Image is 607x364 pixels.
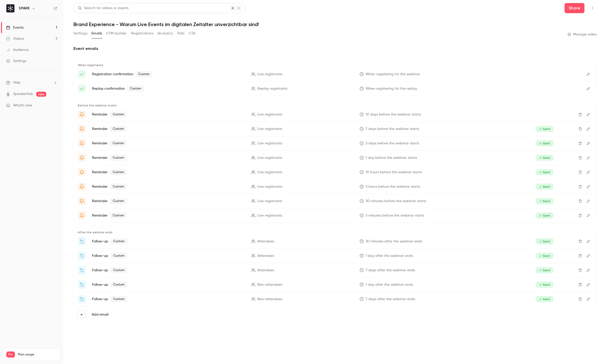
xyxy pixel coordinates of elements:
p: After the webinar ends [78,230,593,234]
button: Emails [91,29,102,37]
p: Reminder [92,126,245,132]
span: Custom [110,296,127,302]
div: Audience [6,47,29,52]
span: Live registrants [257,184,282,189]
span: What's new [13,103,32,108]
button: Delete [576,154,584,162]
button: Edit [584,295,593,303]
span: Sent [536,282,554,288]
span: 30 minutes before the webinar starts [366,199,426,204]
button: Share [565,3,585,13]
span: Custom [110,126,127,132]
li: Bist du bereit? In wenigen Tagen starten wir gemeinsam! [78,125,593,133]
p: Follow-up [92,296,245,302]
p: Follow-up [92,267,245,273]
span: Sent [536,155,554,161]
button: Edit [584,70,593,78]
span: Custom [110,184,127,190]
div: Events [6,25,24,30]
h1: Brand Experience - Warum Live Events im digitalen Zeitalter unverzichtbar sind! [73,21,597,27]
p: Follow-up [92,238,245,244]
button: Edit [584,154,593,162]
button: Delete [576,168,584,176]
p: Reminder [92,155,245,161]
span: Custom [110,111,127,118]
span: Sent [536,184,554,190]
button: Edit [584,237,593,245]
li: Heute ist es so weit – dein exklusives Webinar startet in Kürze! [78,212,593,220]
li: Heute ist es so weit – dein exklusives Webinar startet in Kürze! [78,183,593,191]
span: Sent [536,267,554,273]
li: Bist du bereit? In wenigen Tagen starten wir gemeinsam! [78,110,593,119]
span: 1 day after the webinar ends [366,282,413,288]
span: Live registrants [257,213,282,218]
button: Edit [584,139,593,147]
button: Delete [576,125,584,133]
h2: Event emails [73,46,597,52]
button: Edit [584,212,593,220]
button: Delete [576,237,584,245]
span: 7 days before the webinar starts [366,126,419,132]
button: Polls [177,29,185,37]
img: SPARK [6,4,14,12]
button: Edit [584,252,593,260]
li: Du bist dabei! So holst du das Meiste aus unserem Webinar. [78,70,593,78]
li: Bist du bereit? In wenigen Stunden starten wir gemeinsam! [78,154,593,162]
button: Edit [584,183,593,191]
button: Edit [584,197,593,205]
span: Custom [110,213,127,219]
button: Edit [584,281,593,289]
span: 7 days after the webinar ends [366,268,415,273]
span: Sent [536,140,554,146]
li: Heute ist es so weit – dein exklusives Webinar startet in Kürze! [78,197,593,205]
button: UTM builder [106,29,127,37]
div: Videos [6,36,24,41]
span: Sent [536,213,554,219]
span: When registering for the replay [366,86,417,91]
span: Attendees [257,268,274,273]
li: Jetzt exklusiven Platz sichern! [78,252,593,260]
p: Reminder [92,184,245,190]
button: Delete [576,110,584,119]
span: Pro [6,352,15,358]
button: Analytics [158,29,173,37]
div: Settings [6,59,26,64]
button: Delete [576,281,584,289]
p: Replay confirmation [92,86,245,92]
span: 30 minutes after the webinar ends [366,239,422,244]
button: CTA [189,29,196,37]
span: Custom [110,169,127,175]
button: Delete [576,266,584,274]
p: Reminder [92,213,245,219]
span: Custom [127,86,144,92]
span: 10 days before the webinar starts [366,112,421,117]
span: Custom [110,282,127,288]
button: Delete [576,183,584,191]
span: Custom [135,71,153,77]
span: 1 day after the webinar ends [366,253,413,259]
li: help-dropdown-opener [6,80,57,85]
span: Custom [110,140,127,146]
span: Custom [110,267,127,273]
p: Reminder [92,140,245,146]
a: Manage video [568,32,597,37]
li: Webinar verpasst? Wir hätten da noch was für dich! [78,295,593,303]
a: SpeakerHub [13,91,33,97]
li: Heute ist es so weit – dein exklusives Webinar startet in Kürze! [78,168,593,176]
li: Wir haben dich vermisst – komm uns doch besuchen! [78,281,593,289]
span: 1 day before the webinar starts [366,155,417,161]
p: Follow-up [92,282,245,288]
button: Delete [576,197,584,205]
li: Danke fürs Dabeisein – das war erst der Anfang! [78,237,593,245]
p: Reminder [92,111,245,118]
span: Replay registrants [257,86,287,91]
button: Edit [584,85,593,93]
button: Delete [576,295,584,303]
span: Non-attendees [257,282,282,288]
span: Custom [110,253,127,259]
label: Add email [92,312,108,317]
span: Attendees [257,253,274,259]
span: 7 days after the webinar ends [366,297,415,302]
span: Live registrants [257,170,282,175]
span: Sent [536,169,554,175]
